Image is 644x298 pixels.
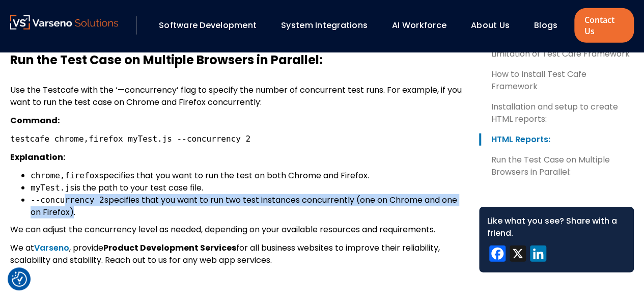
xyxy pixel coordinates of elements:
a: Varseno [34,242,69,254]
div: Software Development [154,17,271,34]
strong: Command: [10,115,60,126]
strong: Product Development Services [103,242,236,254]
li: specifies that you want to run the test on both Chrome and Firefox. [31,170,463,182]
a: How to Install Test Cafe Framework [479,68,634,93]
a: Software Development [159,19,257,31]
p: Use the Testcafe with the ‘—concurrency’ flag to specify the number of concurrent test runs. For ... [10,84,463,109]
code: testcafe chrome,firefox myTest.js --concurrency 2 [10,134,250,144]
p: We can adjust the concurrency level as needed, depending on your available resources and requirem... [10,224,463,236]
a: Facebook [487,246,508,264]
a: Limitation of Test Cafe Framework [479,48,634,60]
li: specifies that you want to run two test instances concurrently (one on Chrome and one on Firefox). [31,194,463,219]
strong: Explanation: [10,151,65,163]
a: X [508,246,528,264]
code: myTest.js [31,183,75,193]
button: Cookie Settings [12,272,27,287]
a: Varseno Solutions – Product Engineering & IT Services [10,15,118,36]
a: About Us [471,19,510,31]
h3: Run the Test Case on Multiple Browsers in Parallel: [10,52,463,68]
a: Contact Us [574,8,634,43]
a: Installation and setup to create HTML reports: [479,101,634,125]
a: HTML Reports: [479,133,634,146]
div: Like what you see? Share with a friend. [487,215,626,239]
div: System Integrations [276,17,382,34]
a: AI Workforce [392,19,446,31]
a: Blogs [534,19,557,31]
a: Run the Test Case on Multiple Browsers in Parallel: [479,154,634,178]
a: System Integrations [281,19,368,31]
li: is the path to your test case file. [31,182,463,194]
p: We at , provide for all business websites to improve their reliability, scalability and stability... [10,242,463,266]
code: --concurrency 2 [31,195,104,205]
div: About Us [466,17,524,34]
img: Varseno Solutions – Product Engineering & IT Services [10,15,118,30]
div: AI Workforce [387,17,461,34]
code: chrome,firefox [31,171,99,180]
div: Blogs [529,17,572,34]
a: LinkedIn [528,246,548,264]
img: Revisit consent button [12,272,27,287]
